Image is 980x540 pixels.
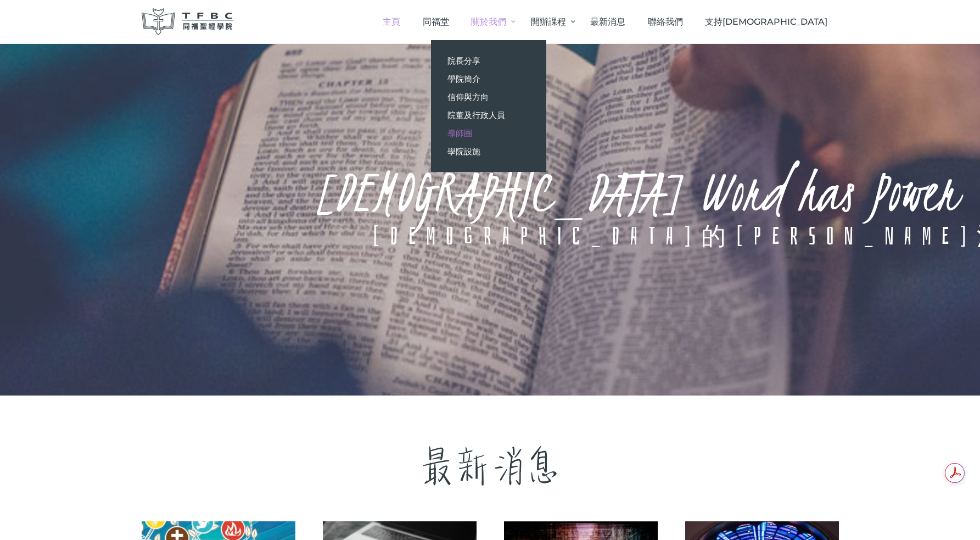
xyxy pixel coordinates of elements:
rs-layer: [DEMOGRAPHIC_DATA] Word has Power [311,185,959,199]
span: 院長分享 [447,55,480,66]
img: 同福聖經學院 TFBC [142,8,234,35]
div: [PERSON_NAME] [737,224,977,247]
a: 院長分享 [431,52,546,70]
div: [DEMOGRAPHIC_DATA] [373,224,701,247]
a: 主頁 [372,5,412,38]
a: 支持[DEMOGRAPHIC_DATA] [694,5,839,38]
p: 最新消息 [142,434,839,499]
a: 同福堂 [411,5,460,38]
span: 主頁 [383,16,400,27]
span: 學院簡介 [447,74,480,84]
a: 開辦課程 [519,5,579,38]
a: 最新消息 [579,5,637,38]
span: 院董及行政人員 [447,110,505,120]
a: 關於我們 [460,5,519,38]
span: 關於我們 [471,16,506,27]
a: 聯絡我們 [636,5,694,38]
span: 最新消息 [590,16,625,27]
span: 聯絡我們 [648,16,683,27]
div: 的 [701,224,737,247]
a: 院董及行政人員 [431,106,546,124]
span: 支持[DEMOGRAPHIC_DATA] [705,16,827,27]
span: 開辦課程 [531,16,566,27]
span: 同福堂 [423,16,449,27]
span: 信仰與方向 [447,92,489,102]
a: 學院設施 [431,142,546,160]
a: 信仰與方向 [431,88,546,106]
span: 學院設施 [447,146,480,157]
span: 導師團 [447,128,472,138]
a: 導師團 [431,124,546,142]
a: 學院簡介 [431,70,546,88]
